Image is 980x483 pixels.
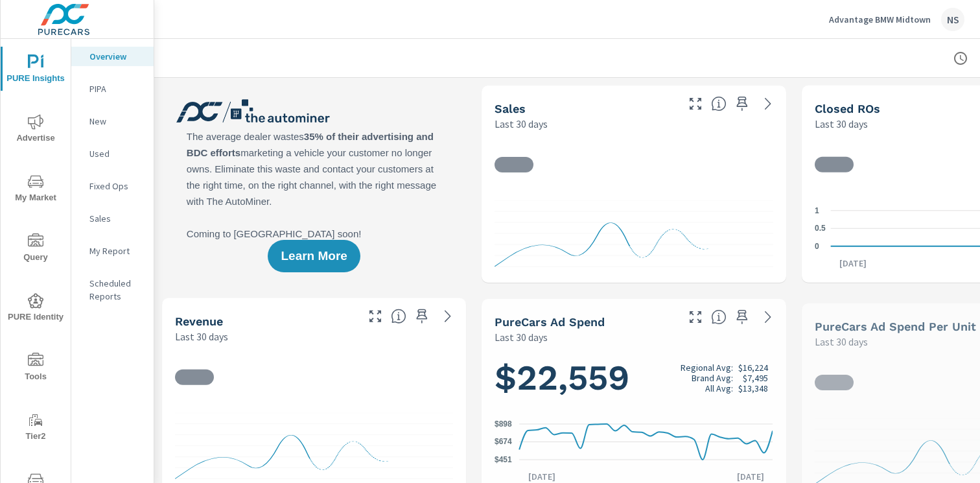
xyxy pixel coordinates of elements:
p: Last 30 days [175,329,228,344]
span: PURE Identity [5,293,67,325]
div: Scheduled Reports [71,274,154,306]
p: [DATE] [830,257,876,270]
p: Scheduled Reports [89,277,143,303]
button: Make Fullscreen [685,307,706,327]
div: Used [71,144,154,163]
text: 0.5 [815,224,826,233]
text: 1 [815,206,819,215]
button: Make Fullscreen [685,93,706,114]
p: [DATE] [519,470,565,483]
a: See more details in report [758,307,778,327]
text: 0 [815,242,819,251]
div: PIPA [71,79,154,99]
div: New [71,112,154,131]
h1: $22,559 [495,356,773,400]
div: NS [941,8,964,31]
text: $898 [495,419,512,429]
a: See more details in report [437,306,458,327]
p: New [89,115,143,128]
p: My Report [89,244,143,257]
h5: PureCars Ad Spend [495,315,605,329]
span: Save this to your personalized report [732,93,752,114]
a: See more details in report [758,93,778,114]
div: Overview [71,47,154,66]
span: Total sales revenue over the selected date range. [Source: This data is sourced from the dealer’s... [391,309,406,324]
p: $16,224 [738,362,768,373]
p: Advantage BMW Midtown [829,14,931,25]
p: Fixed Ops [89,180,143,193]
span: PURE Insights [5,54,67,86]
span: Number of vehicles sold by the dealership over the selected date range. [Source: This data is sou... [711,96,727,112]
text: $674 [495,438,512,447]
span: Learn More [281,250,347,262]
span: Save this to your personalized report [412,306,432,327]
p: Used [89,147,143,160]
p: Last 30 days [815,116,868,132]
h5: Revenue [175,314,223,328]
p: Last 30 days [495,116,548,132]
p: $7,495 [743,373,768,383]
span: Advertise [5,114,67,146]
span: Tools [5,353,67,384]
p: Brand Avg: [692,373,733,383]
p: PIPA [89,82,143,95]
h5: Closed ROs [815,102,880,115]
span: Save this to your personalized report [732,307,752,327]
p: [DATE] [728,470,773,483]
p: All Avg: [705,383,733,394]
p: Overview [89,50,143,63]
span: My Market [5,174,67,206]
span: Tier2 [5,412,67,444]
div: Fixed Ops [71,176,154,196]
button: Make Fullscreen [365,306,386,327]
button: Learn More [268,240,360,272]
text: $451 [495,455,512,464]
div: My Report [71,241,154,261]
p: Regional Avg: [681,362,733,373]
p: Sales [89,212,143,225]
p: Last 30 days [495,329,548,345]
span: Total cost of media for all PureCars channels for the selected dealership group over the selected... [711,309,727,325]
h5: Sales [495,102,526,115]
p: Last 30 days [815,334,868,349]
div: Sales [71,209,154,228]
span: Query [5,233,67,265]
p: $13,348 [738,383,768,394]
